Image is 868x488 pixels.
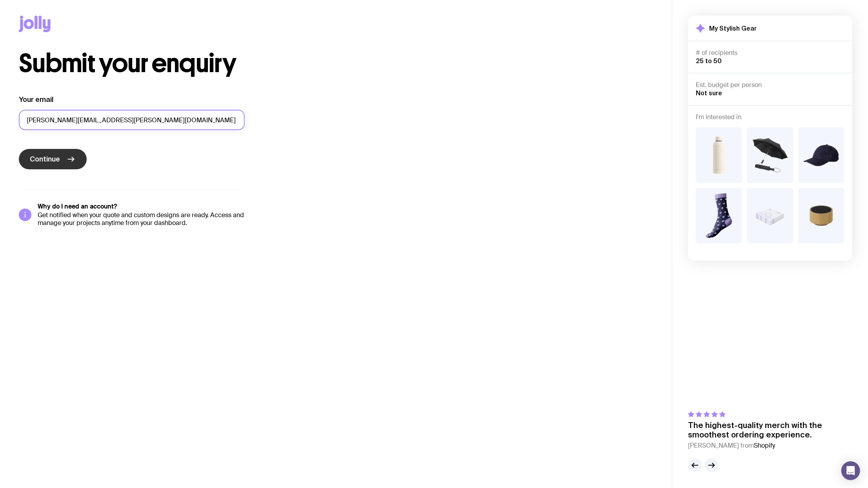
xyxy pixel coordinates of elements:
[696,81,844,89] h4: Est. budget per person
[696,113,844,121] h4: I'm interested in
[696,57,722,64] span: 25 to 50
[754,441,775,450] span: Shopify
[688,421,852,439] p: The highest-quality merch with the smoothest ordering experience.
[696,49,844,57] h4: # of recipients
[841,461,860,480] div: Open Intercom Messenger
[19,51,282,76] h1: Submit your enquiry
[38,211,245,227] p: Get notified when your quote and custom designs are ready. Access and manage your projects anytim...
[19,110,245,130] input: you@email.com
[19,149,87,169] button: Continue
[709,24,757,32] h2: My Stylish Gear
[30,154,60,164] span: Continue
[38,203,245,210] h5: Why do I need an account?
[688,441,852,450] cite: [PERSON_NAME] from
[696,89,722,96] span: Not sure
[19,95,53,104] label: Your email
